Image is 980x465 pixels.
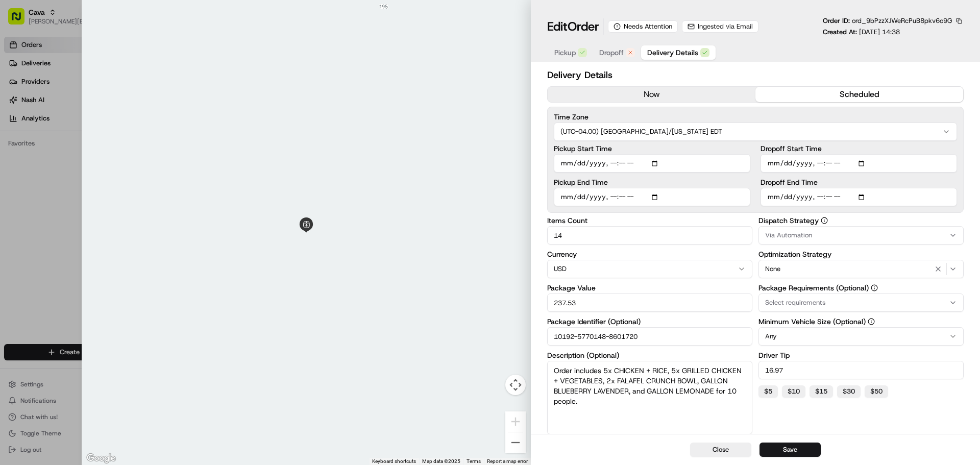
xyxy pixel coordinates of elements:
div: Start new chat [35,97,167,108]
input: Enter package value [547,293,752,312]
button: Save [759,443,821,457]
button: Minimum Vehicle Size (Optional) [868,318,875,325]
span: Select requirements [765,298,825,307]
div: We're available if you need us! [35,108,129,116]
button: Zoom in [505,411,526,432]
input: Enter package identifier [547,327,752,346]
button: $15 [810,385,833,398]
label: Minimum Vehicle Size (Optional) [758,318,964,325]
input: Enter driver tip [758,361,964,379]
a: 📗Knowledge Base [6,144,82,162]
button: Zoom out [505,432,526,453]
a: Terms (opens in new tab) [467,458,481,464]
a: Open this area in Google Maps (opens a new window) [84,452,118,465]
button: scheduled [755,87,963,102]
p: Order ID: [823,16,952,26]
textarea: Order includes 5x CHICKEN + RICE, 5x GRILLED CHICKEN + VEGETABLES, 2x FALAFEL CRUNCH BOWL, GALLON... [547,361,752,434]
button: $30 [837,385,861,398]
button: Ingested via Email [682,20,758,33]
label: Package Requirements (Optional) [758,284,964,291]
div: 💻 [86,149,94,157]
label: Items Count [547,217,752,224]
img: Google [84,452,118,465]
label: Description (Optional) [547,352,752,359]
span: Via Automation [765,231,812,240]
label: Currency [547,251,752,258]
label: Dropoff Start Time [761,145,957,152]
button: None [758,260,964,278]
button: now [548,87,755,102]
button: Select requirements [758,293,964,312]
button: $50 [865,385,888,398]
span: Delivery Details [647,47,698,58]
label: Pickup End Time [554,179,750,186]
button: Keyboard shortcuts [372,458,416,465]
a: 💻API Documentation [82,144,168,162]
span: Order [568,18,599,35]
label: Dispatch Strategy [758,217,964,224]
label: Driver Tip [758,352,964,359]
button: Dispatch Strategy [821,217,828,224]
div: Needs Attention [608,20,678,33]
p: Created At: [823,28,900,37]
span: Knowledge Base [20,148,78,158]
span: None [765,264,780,274]
span: API Documentation [96,148,164,158]
div: 📗 [10,149,18,157]
a: Powered byPylon [72,173,124,181]
button: Package Requirements (Optional) [871,284,878,291]
span: [DATE] 14:38 [859,28,900,36]
button: Start new chat [174,101,186,113]
button: $10 [782,385,805,398]
label: Optimization Strategy [758,251,964,258]
label: Pickup Start Time [554,145,750,152]
label: Package Identifier (Optional) [547,318,752,325]
label: Package Value [547,284,752,291]
img: Nash [10,10,31,31]
label: Dropoff End Time [761,179,957,186]
input: Clear [27,66,168,77]
button: Map camera controls [505,375,526,395]
button: $5 [758,385,778,398]
a: Report a map error [487,458,528,464]
h2: Delivery Details [547,68,964,82]
span: Pickup [554,47,576,58]
span: Map data ©2025 [422,458,460,464]
label: Time Zone [554,113,957,120]
span: ord_9bPzzXJWeRcPuB8pkv6o9G [852,16,952,25]
span: Dropoff [599,47,624,58]
span: Pylon [102,173,124,181]
span: Ingested via Email [698,22,753,31]
p: Welcome 👋 [10,41,186,57]
img: 1736555255976-a54dd68f-1ca7-489b-9aae-adbdc363a1c4 [10,97,29,116]
h1: Edit [547,18,599,35]
button: Via Automation [758,226,964,244]
input: Enter items count [547,226,752,244]
button: Close [690,443,751,457]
